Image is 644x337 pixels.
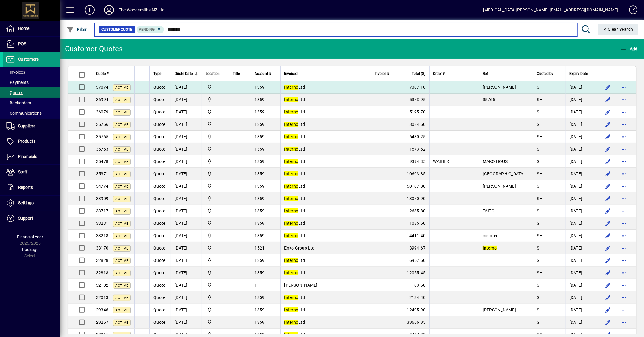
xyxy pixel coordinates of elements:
td: 103.50 [393,279,429,291]
span: Package [22,247,38,252]
em: Interno [284,97,299,102]
span: 1359 [255,233,265,238]
span: Home [18,26,29,31]
div: [MEDICAL_DATA][PERSON_NAME] [EMAIL_ADDRESS][DOMAIN_NAME] [483,5,618,15]
span: Active [115,172,128,176]
button: More options [619,132,629,141]
td: 10693.85 [393,168,429,180]
span: 33218 [96,233,108,238]
button: Edit [603,181,613,191]
span: 1359 [255,110,265,114]
span: Active [115,209,128,213]
div: Customer Quotes [65,44,123,54]
td: [DATE] [566,106,597,118]
span: WAIHEKE [433,159,452,164]
button: More options [619,181,629,191]
button: More options [619,317,629,327]
span: SH [537,258,543,263]
span: [PERSON_NAME] [483,184,516,189]
span: Invoice # [375,70,389,77]
button: Edit [603,157,613,166]
span: Active [115,222,128,226]
span: Ltd [284,110,305,114]
span: Ltd [284,97,305,102]
span: 1359 [255,221,265,226]
td: 7307.10 [393,81,429,94]
button: Filter [65,24,88,35]
span: The Woodsmiths [206,96,225,103]
em: Interno [284,233,299,238]
td: [DATE] [171,242,202,254]
span: Suppliers [18,123,35,128]
span: SH [537,184,543,189]
td: 5373.95 [393,94,429,106]
span: Expiry Date [569,70,588,77]
span: 34774 [96,184,108,189]
span: 1359 [255,159,265,164]
td: [DATE] [171,267,202,279]
em: Interno [284,110,299,114]
span: SH [537,134,543,139]
span: Ltd [284,208,305,213]
span: 1359 [255,258,265,263]
span: The Woodsmiths [206,183,225,189]
td: [DATE] [566,192,597,205]
button: More options [619,206,629,216]
td: [DATE] [171,131,202,143]
td: [DATE] [171,180,202,192]
button: More options [619,256,629,265]
span: Active [115,98,128,102]
button: Add [80,5,99,15]
button: Edit [603,144,613,154]
span: Location [206,70,220,77]
span: Quoted by [537,70,554,77]
button: Edit [603,280,613,290]
span: Ltd [284,196,305,201]
span: Active [115,123,128,127]
span: Communications [6,111,42,116]
td: [DATE] [566,205,597,217]
span: The Woodsmiths [206,208,225,214]
em: Interno [284,85,299,90]
span: Financials [18,154,37,159]
span: Active [115,246,128,250]
span: Support [18,216,33,221]
div: Account # [255,70,277,77]
td: [DATE] [171,168,202,180]
em: Interno [284,122,299,127]
span: Ref [483,70,488,77]
span: 1521 [255,246,265,250]
span: 32828 [96,258,108,263]
span: 1359 [255,85,265,90]
span: Quote [153,196,165,201]
span: Quote # [96,70,109,77]
span: Quote [153,171,165,176]
span: [PERSON_NAME] [483,85,516,90]
button: Edit [603,268,613,278]
div: Order # [433,70,475,77]
span: Financial Year [17,234,43,239]
td: [DATE] [566,254,597,267]
button: More options [619,305,629,315]
span: Quotes [6,90,23,95]
button: More options [619,95,629,104]
span: Active [115,197,128,201]
td: 9394.35 [393,155,429,168]
span: SH [537,233,543,238]
div: Quoted by [537,70,562,77]
button: More options [619,157,629,166]
span: Ltd [284,122,305,127]
span: 33717 [96,208,108,213]
span: Ltd [284,233,305,238]
span: The Woodsmiths [206,282,225,288]
div: Ref [483,70,530,77]
span: Quote [153,110,165,114]
td: [DATE] [566,81,597,94]
span: 1359 [255,184,265,189]
em: Interno [284,184,299,189]
div: Expiry Date [569,70,593,77]
em: Interno [284,134,299,139]
td: [DATE] [566,230,597,242]
span: Quote [153,270,165,275]
div: Quote Date [175,70,198,77]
